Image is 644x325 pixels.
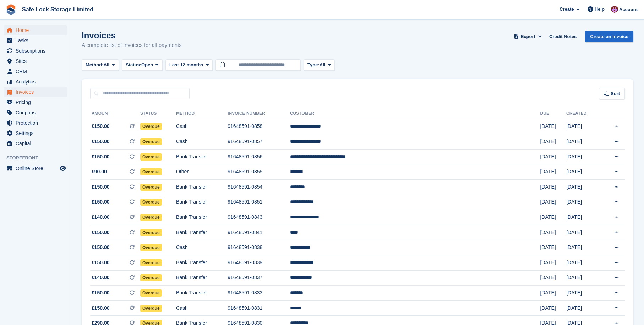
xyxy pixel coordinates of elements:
td: [DATE] [566,270,600,286]
span: All [104,61,110,69]
span: Pricing [16,97,58,107]
span: Overdue [140,199,162,206]
td: [DATE] [540,286,566,301]
span: £150.00 [92,259,110,266]
th: Amount [90,108,140,119]
img: Toni Ebong [611,6,618,13]
span: £150.00 [92,289,110,297]
td: [DATE] [566,180,600,195]
span: Subscriptions [16,46,58,56]
span: Overdue [140,138,162,145]
a: menu [4,25,67,35]
span: £150.00 [92,153,110,161]
span: Overdue [140,184,162,191]
td: 91648591-0838 [228,240,290,255]
td: 91648591-0837 [228,270,290,286]
td: Cash [176,300,228,316]
span: CRM [16,66,58,76]
td: 91648591-0841 [228,225,290,240]
td: 91648591-0858 [228,119,290,134]
td: [DATE] [566,210,600,225]
td: Bank Transfer [176,210,228,225]
span: Online Store [16,163,58,173]
td: 91648591-0857 [228,134,290,150]
td: 91648591-0854 [228,180,290,195]
a: menu [4,108,67,118]
a: menu [4,118,67,128]
span: Overdue [140,123,162,130]
td: [DATE] [566,225,600,240]
span: Overdue [140,153,162,161]
td: [DATE] [540,255,566,271]
span: Protection [16,118,58,128]
a: menu [4,97,67,107]
td: 91648591-0839 [228,255,290,271]
span: Overdue [140,259,162,266]
img: stora-icon-8386f47178a22dfd0bd8f6a31ec36ba5ce8667c1dd55bd0f319d3a0aa187defe.svg [6,4,16,15]
td: Bank Transfer [176,270,228,286]
th: Due [540,108,566,119]
td: [DATE] [540,195,566,210]
td: [DATE] [566,164,600,180]
td: [DATE] [540,270,566,286]
td: [DATE] [540,180,566,195]
span: Overdue [140,168,162,175]
td: [DATE] [540,134,566,150]
h1: Invoices [82,31,182,40]
span: Method: [86,61,104,69]
td: Cash [176,119,228,134]
span: Invoices [16,87,58,97]
td: [DATE] [540,225,566,240]
span: Capital [16,139,58,148]
span: Tasks [16,36,58,45]
a: menu [4,46,67,56]
span: Create [560,6,574,13]
span: Overdue [140,214,162,221]
span: Settings [16,128,58,138]
span: Account [619,6,638,13]
span: £150.00 [92,229,110,236]
td: [DATE] [540,149,566,164]
td: Cash [176,134,228,150]
span: Help [595,6,605,13]
td: [DATE] [566,195,600,210]
span: £150.00 [92,304,110,312]
th: Method [176,108,228,119]
td: Bank Transfer [176,195,228,210]
a: menu [4,77,67,87]
td: 91648591-0855 [228,164,290,180]
span: Status: [126,61,141,69]
span: £140.00 [92,274,110,281]
span: £150.00 [92,183,110,191]
td: 91648591-0851 [228,195,290,210]
a: menu [4,163,67,173]
span: Last 12 months [169,61,203,69]
a: Credit Notes [546,31,579,42]
span: £150.00 [92,198,110,206]
td: [DATE] [540,240,566,255]
td: 91648591-0856 [228,149,290,164]
td: Bank Transfer [176,149,228,164]
button: Type: All [304,59,335,71]
td: 91648591-0833 [228,286,290,301]
a: Create an Invoice [585,31,633,42]
td: [DATE] [540,300,566,316]
td: [DATE] [566,286,600,301]
td: Bank Transfer [176,286,228,301]
span: Export [521,33,535,40]
button: Method: All [82,59,119,71]
button: Status: Open [122,59,163,71]
td: Other [176,164,228,180]
span: Overdue [140,274,162,281]
th: Invoice Number [228,108,290,119]
span: Overdue [140,305,162,312]
span: £150.00 [92,138,110,145]
a: Preview store [59,164,67,173]
button: Last 12 months [165,59,213,71]
td: [DATE] [566,240,600,255]
td: Bank Transfer [176,255,228,271]
td: [DATE] [540,210,566,225]
td: [DATE] [566,149,600,164]
span: Sites [16,56,58,66]
span: Open [141,61,153,69]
